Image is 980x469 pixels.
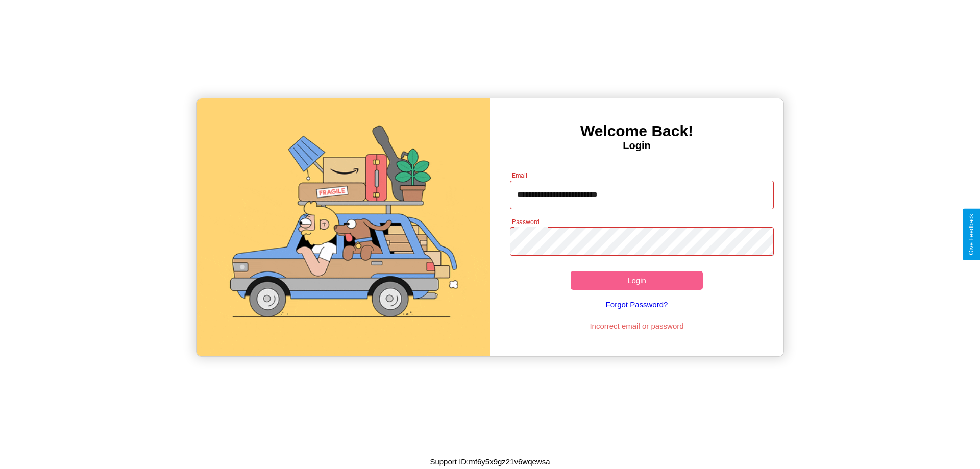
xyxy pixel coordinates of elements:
h4: Login [490,140,783,152]
p: Support ID: mf6y5x9gz21v6wqewsa [430,455,550,468]
label: Password [512,217,539,226]
img: gif [197,98,490,356]
h3: Welcome Back! [490,122,783,140]
a: Forgot Password? [505,290,769,319]
p: Incorrect email or password [505,319,769,333]
label: Email [512,171,528,180]
button: Login [571,271,703,290]
div: Give Feedback [968,214,975,255]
